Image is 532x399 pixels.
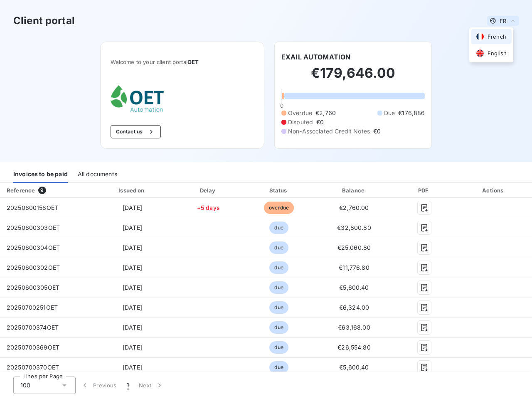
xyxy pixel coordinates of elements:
span: Due [384,109,395,117]
span: 9 [38,187,46,194]
h3: Client portal [13,13,75,28]
span: 1 [127,381,129,389]
span: €26,554.80 [337,344,371,351]
span: 20250700374OET [7,324,59,331]
span: €0 [373,127,381,135]
span: French [488,33,506,41]
span: €2,760 [315,109,336,117]
span: [DATE] [123,324,142,331]
span: FR [500,17,506,24]
div: Actions [457,186,530,195]
span: 20250700369OET [7,344,59,351]
span: OET [187,59,199,65]
span: €63,168.00 [338,324,370,331]
span: €11,776.80 [339,264,369,271]
span: 20250700251OET [7,304,58,311]
div: Invoices to be paid [13,165,68,183]
span: due [269,261,288,274]
img: Company logo [111,85,164,112]
div: Balance [317,186,392,195]
span: [DATE] [123,244,142,251]
span: 20250600302OET [7,264,60,271]
span: due [269,341,288,354]
span: Disputed [288,118,313,126]
div: PDF [395,186,453,195]
button: Next [134,377,169,394]
span: 0 [280,102,283,109]
button: Previous [76,377,122,394]
span: Overdue [288,109,312,117]
span: [DATE] [123,264,142,271]
span: due [269,361,288,374]
span: [DATE] [123,344,142,351]
span: €32,800.80 [337,224,371,231]
button: 1 [122,377,134,394]
span: 20250600303OET [7,224,60,231]
span: 20250600158OET [7,204,58,211]
span: €6,324.00 [339,304,369,311]
span: €0 [316,118,324,126]
span: +5 days [197,204,220,211]
button: Contact us [111,125,161,138]
h2: €179,646.00 [281,65,425,90]
span: [DATE] [123,364,142,371]
span: [DATE] [123,304,142,311]
span: due [269,301,288,314]
span: Welcome to your client portal [111,59,254,65]
div: Reference [7,187,35,194]
span: overdue [264,202,294,214]
span: 100 [20,381,30,389]
span: 20250600305OET [7,284,59,291]
span: [DATE] [123,204,142,211]
div: Status [245,186,313,195]
span: due [269,222,288,234]
h6: EXAIL AUTOMATION [281,52,350,62]
span: Non-Associated Credit Notes [288,127,370,135]
div: Issued on [93,186,172,195]
span: due [269,281,288,294]
span: €2,760.00 [339,204,369,211]
span: [DATE] [123,224,142,231]
span: 20250600304OET [7,244,60,251]
span: due [269,321,288,334]
span: English [488,49,507,57]
span: €25,060.80 [337,244,371,251]
span: [DATE] [123,284,142,291]
span: €176,886 [398,109,425,117]
div: Delay [175,186,241,195]
span: due [269,241,288,254]
div: All documents [78,165,117,183]
span: 20250700370OET [7,364,59,371]
span: €5,600.40 [339,364,369,371]
span: €5,600.40 [339,284,369,291]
